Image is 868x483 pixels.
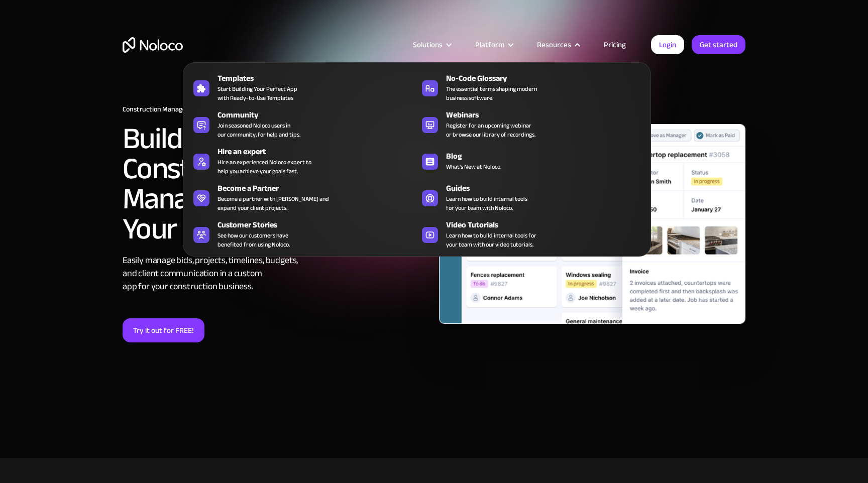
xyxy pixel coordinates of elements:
[537,38,571,51] div: Resources
[123,318,204,342] a: Try it out for FREE!
[188,217,417,251] a: Customer StoriesSee how our customers havebenefited from using Noloco.
[413,38,443,51] div: Solutions
[188,107,417,141] a: CommunityJoin seasoned Noloco users inour community, for help and tips.
[446,121,535,139] span: Register for an upcoming webinar or browse our library of recordings.
[218,158,311,176] div: Hire an experienced Noloco expert to help you achieve your goals fast.
[446,182,650,194] div: Guides
[218,72,421,84] div: Templates
[417,217,645,251] a: Video TutorialsLearn how to build internal tools foryour team with our video tutorials.
[218,194,329,212] div: Become a partner with [PERSON_NAME] and expand your client projects.
[651,35,684,54] a: Login
[475,38,504,51] div: Platform
[463,38,524,51] div: Platform
[446,162,501,171] span: What's New at Noloco.
[591,38,638,51] a: Pricing
[218,109,421,121] div: Community
[188,70,417,104] a: TemplatesStart Building Your Perfect Appwith Ready-to-Use Templates
[123,37,183,53] a: home
[218,121,300,139] span: Join seasoned Noloco users in our community, for help and tips.
[446,194,527,212] span: Learn how to build internal tools for your team with Noloco.
[188,180,417,214] a: Become a PartnerBecome a partner with [PERSON_NAME] andexpand your client projects.
[123,124,429,244] h2: Build a Custom Construction Management App for Your Business
[183,48,651,257] nav: Resources
[218,84,297,102] span: Start Building Your Perfect App with Ready-to-Use Templates
[218,146,421,158] div: Hire an expert
[218,231,290,249] span: See how our customers have benefited from using Noloco.
[417,180,645,214] a: GuidesLearn how to build internal toolsfor your team with Noloco.
[446,150,650,162] div: Blog
[400,38,463,51] div: Solutions
[123,105,429,113] h1: Construction Management App Builder
[524,38,591,51] div: Resources
[446,72,650,84] div: No-Code Glossary
[188,144,417,178] a: Hire an expertHire an experienced Noloco expert tohelp you achieve your goals fast.
[446,219,650,231] div: Video Tutorials
[692,35,745,54] a: Get started
[218,219,421,231] div: Customer Stories
[446,231,536,249] span: Learn how to build internal tools for your team with our video tutorials.
[417,70,645,104] a: No-Code GlossaryThe essential terms shaping modernbusiness software.
[417,144,645,178] a: BlogWhat's New at Noloco.
[218,182,421,194] div: Become a Partner
[417,107,645,141] a: WebinarsRegister for an upcoming webinaror browse our library of recordings.
[446,109,650,121] div: Webinars
[123,254,429,293] div: Easily manage bids, projects, timelines, budgets, and client communication in a custom app for yo...
[446,84,537,102] span: The essential terms shaping modern business software.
